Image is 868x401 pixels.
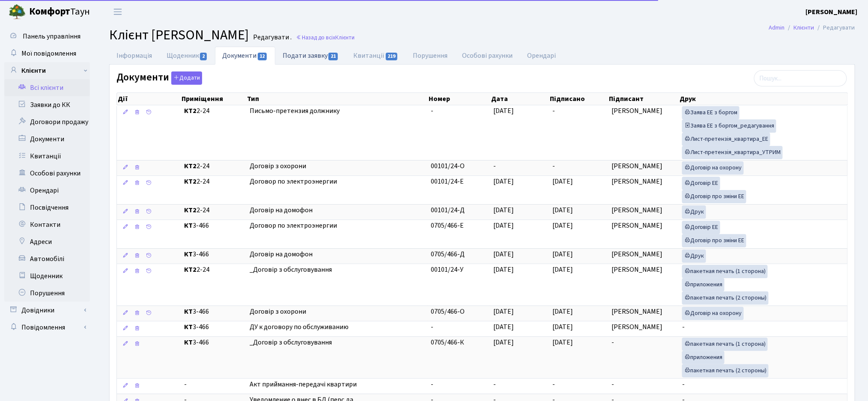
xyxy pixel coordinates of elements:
[184,250,193,259] b: КТ
[107,5,128,19] button: Переключити навігацію
[682,161,744,175] a: Договір на охорону
[682,205,706,219] a: Друк
[184,338,193,347] b: КТ
[184,380,243,389] span: -
[549,93,608,105] th: Підписано
[794,23,814,32] a: Клієнти
[4,45,90,62] a: Мої повідомлення
[335,33,355,42] span: Клієнти
[250,338,424,348] span: _Договір з обслуговування
[431,177,464,186] span: 00101/24-Е
[552,205,573,215] span: [DATE]
[552,161,555,171] span: -
[4,319,90,336] a: Повідомлення
[109,47,159,65] a: Інформація
[275,47,346,64] a: Подати заявку
[406,47,455,65] a: Порушення
[4,216,90,233] a: Контакти
[806,7,858,17] a: [PERSON_NAME]
[611,307,662,316] span: [PERSON_NAME]
[682,278,725,291] a: приложения
[682,221,720,234] a: Договір ЕЕ
[682,234,746,247] a: Договір про зміни ЕЕ
[431,380,434,389] span: -
[806,7,858,17] b: [PERSON_NAME]
[250,221,424,231] span: Договор по электроэнергии
[184,307,243,317] span: 3-466
[181,93,246,105] th: Приміщення
[814,23,855,33] li: Редагувати
[552,307,573,316] span: [DATE]
[431,250,465,259] span: 0705/466-Д
[431,338,465,347] span: 0705/466-К
[494,221,514,230] span: [DATE]
[250,265,424,275] span: _Договір з обслуговування
[251,33,292,42] small: Редагувати .
[23,32,81,41] span: Панель управління
[552,221,573,230] span: [DATE]
[494,177,514,186] span: [DATE]
[682,119,776,133] a: Заява ЕЕ з боргом_редагування
[552,177,573,186] span: [DATE]
[494,250,514,259] span: [DATE]
[682,190,746,203] a: Договір про зміни ЕЕ
[490,93,549,105] th: Дата
[428,93,490,105] th: Номер
[611,161,662,171] span: [PERSON_NAME]
[4,233,90,250] a: Адреси
[431,161,465,171] span: 00101/24-О
[494,322,514,332] span: [DATE]
[682,351,725,364] a: приложения
[4,79,90,96] a: Всі клієнти
[184,221,243,231] span: 3-466
[431,205,465,215] span: 00101/24-Д
[4,199,90,216] a: Посвідчення
[184,322,193,332] b: КТ
[4,267,90,285] a: Щоденник
[611,380,614,389] span: -
[250,322,424,332] span: ДУ к договору по обслуживанию
[611,338,614,347] span: -
[611,106,662,116] span: [PERSON_NAME]
[494,161,496,171] span: -
[4,96,90,113] a: Заявки до КК
[682,177,720,190] a: Договір ЕЕ
[4,62,90,79] a: Клієнти
[4,113,90,131] a: Договори продажу
[250,161,424,171] span: Договір з охорони
[494,307,514,316] span: [DATE]
[184,205,197,215] b: КТ2
[171,71,202,85] button: Документи
[250,177,424,187] span: Договор по электроэнергии
[116,71,202,85] label: Документи
[184,250,243,259] span: 3-466
[4,302,90,319] a: Довідники
[4,148,90,165] a: Квитанції
[4,182,90,199] a: Орендарі
[29,5,70,18] b: Комфорт
[117,93,181,105] th: Дії
[184,265,197,274] b: КТ2
[250,307,424,317] span: Договір з охорони
[169,70,202,85] a: Додати
[431,307,465,316] span: 0705/466-О
[386,53,398,60] span: 219
[184,177,197,186] b: КТ2
[682,146,783,159] a: Лист-претензія_квартира_УТРИМ
[552,338,573,347] span: [DATE]
[109,25,249,45] span: Клієнт [PERSON_NAME]
[682,322,685,332] span: -
[754,70,847,86] input: Пошук...
[552,322,573,332] span: [DATE]
[494,265,514,274] span: [DATE]
[184,322,243,332] span: 3-466
[494,205,514,215] span: [DATE]
[769,23,785,32] a: Admin
[682,133,770,146] a: Лист-претензія_квартира_ЕЕ
[611,205,662,215] span: [PERSON_NAME]
[184,161,243,171] span: 2-24
[21,49,76,58] span: Мої повідомлення
[431,265,464,274] span: 00101/24-У
[4,131,90,148] a: Документи
[682,338,768,351] a: пакетная печать (1 сторона)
